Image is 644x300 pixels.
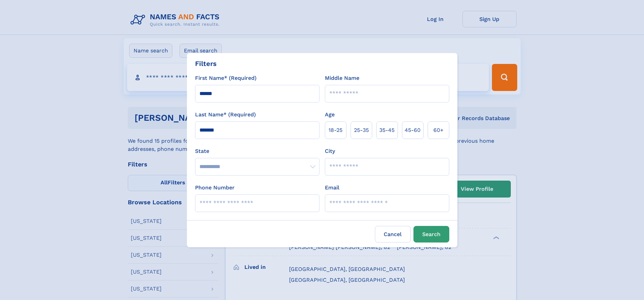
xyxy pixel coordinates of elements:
[413,226,449,243] button: Search
[375,226,411,243] label: Cancel
[354,126,369,134] span: 25‑35
[379,126,395,134] span: 35‑45
[195,59,217,69] div: Filters
[195,111,256,119] label: Last Name* (Required)
[325,147,335,155] label: City
[325,74,359,82] label: Middle Name
[433,126,444,134] span: 60+
[325,184,339,192] label: Email
[195,184,235,192] label: Phone Number
[325,111,335,119] label: Age
[329,126,342,134] span: 18‑25
[195,74,257,82] label: First Name* (Required)
[195,147,319,155] label: State
[405,126,421,134] span: 45‑60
